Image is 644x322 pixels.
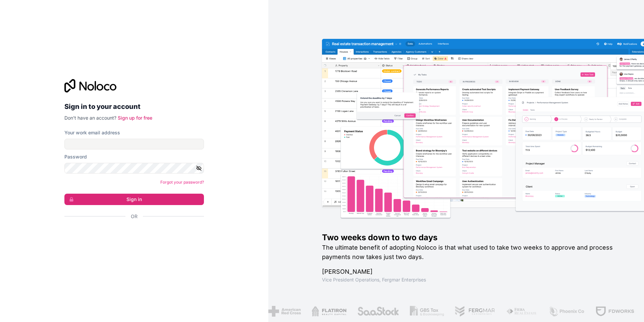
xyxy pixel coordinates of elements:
[322,232,623,243] h1: Two weeks down to two days
[64,101,204,113] h2: Sign in to your account
[322,243,623,262] h2: The ultimate benefit of adopting Noloco is that what used to take two weeks to approve and proces...
[548,306,585,317] img: /assets/phoenix-BREaitsQ.png
[64,194,204,205] button: Sign in
[595,306,635,317] img: /assets/fdworks-Bi04fVtw.png
[64,163,204,174] input: Password
[268,306,301,317] img: /assets/american-red-cross-BAupjrZR.png
[506,306,538,317] img: /assets/fiera-fwj2N5v4.png
[64,115,116,121] span: Don't have an account?
[64,153,87,160] label: Password
[410,306,444,317] img: /assets/gbstax-C-GtDUiK.png
[118,115,152,121] a: Sign up for free
[64,129,120,136] label: Your work email address
[322,267,623,276] h1: [PERSON_NAME]
[357,306,399,317] img: /assets/saastock-C6Zbiodz.png
[322,276,623,283] h1: Vice President Operations , Fergmar Enterprises
[312,306,346,317] img: /assets/flatiron-C8eUkumj.png
[455,306,496,317] img: /assets/fergmar-CudnrXN5.png
[160,180,204,185] a: Forgot your password?
[131,213,138,220] span: Or
[64,139,204,149] input: Email address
